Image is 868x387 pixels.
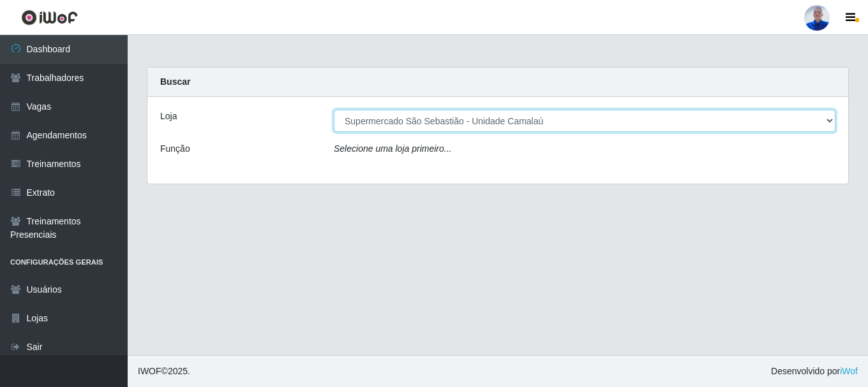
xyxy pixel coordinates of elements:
[160,110,177,123] label: Loja
[771,365,858,378] span: Desenvolvido por
[138,366,161,376] span: IWOF
[138,365,190,378] span: © 2025 .
[334,143,451,154] i: Selecione uma loja primeiro...
[21,10,78,26] img: CoreUI Logo
[160,77,190,87] strong: Buscar
[840,366,858,376] a: iWof
[160,142,190,156] label: Função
